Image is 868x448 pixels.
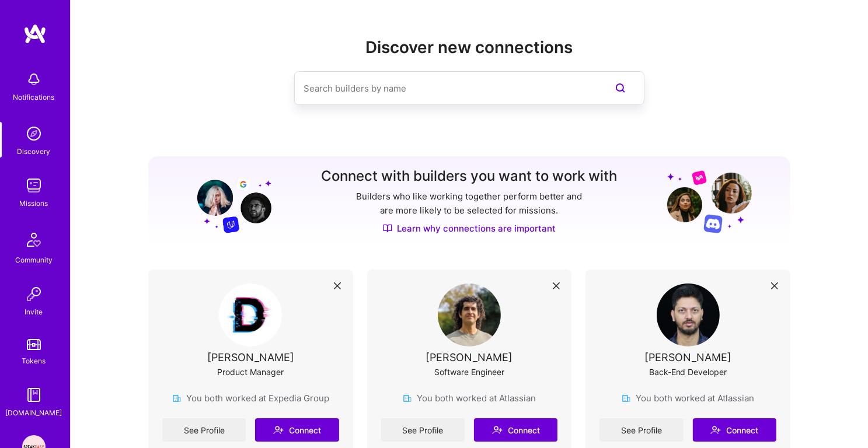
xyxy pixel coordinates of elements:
[693,418,776,442] button: Connect
[622,392,755,404] div: You both worked at Atlassian
[771,282,778,289] i: icon Close
[6,407,62,419] div: [DOMAIN_NAME]
[25,306,43,318] div: Invite
[599,418,683,442] a: See Profile
[13,91,55,103] div: Notifications
[22,282,46,306] img: Invite
[403,392,536,404] div: You both worked at Atlassian
[354,190,585,218] p: Builders who like working together perform better and are more likely to be selected for missions.
[657,283,720,346] img: User Avatar
[172,392,329,404] div: You both worked at Expedia Group
[207,351,294,363] div: [PERSON_NAME]
[649,366,727,378] div: Back-End Developer
[187,169,271,233] img: Grow your network
[613,81,628,95] i: icon SearchPurple
[219,283,282,346] img: User Avatar
[667,170,752,233] img: Grow your network
[553,282,560,289] i: icon Close
[334,282,341,289] i: icon Close
[15,254,53,266] div: Community
[217,366,284,378] div: Product Manager
[22,68,46,91] img: bell
[27,339,41,350] img: tokens
[273,425,284,435] i: icon Connect
[23,23,47,44] img: logo
[255,418,339,442] button: Connect
[622,394,631,403] img: company icon
[434,366,504,378] div: Software Engineer
[22,174,46,197] img: teamwork
[403,394,412,403] img: company icon
[710,425,721,435] i: icon Connect
[20,197,48,209] div: Missions
[304,73,588,103] input: Search builders by name
[492,425,503,435] i: icon Connect
[22,383,46,407] img: guide book
[383,223,392,233] img: Discover
[322,168,618,185] h3: Connect with builders you want to work with
[474,418,557,442] button: Connect
[383,222,556,235] a: Learn why connections are important
[426,351,513,363] div: [PERSON_NAME]
[20,226,48,254] img: Community
[162,418,246,442] a: See Profile
[381,418,465,442] a: See Profile
[22,122,46,145] img: discovery
[438,283,501,346] img: User Avatar
[644,351,731,363] div: [PERSON_NAME]
[22,355,46,367] div: Tokens
[172,394,182,403] img: company icon
[18,145,51,157] div: Discovery
[148,38,790,57] h2: Discover new connections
